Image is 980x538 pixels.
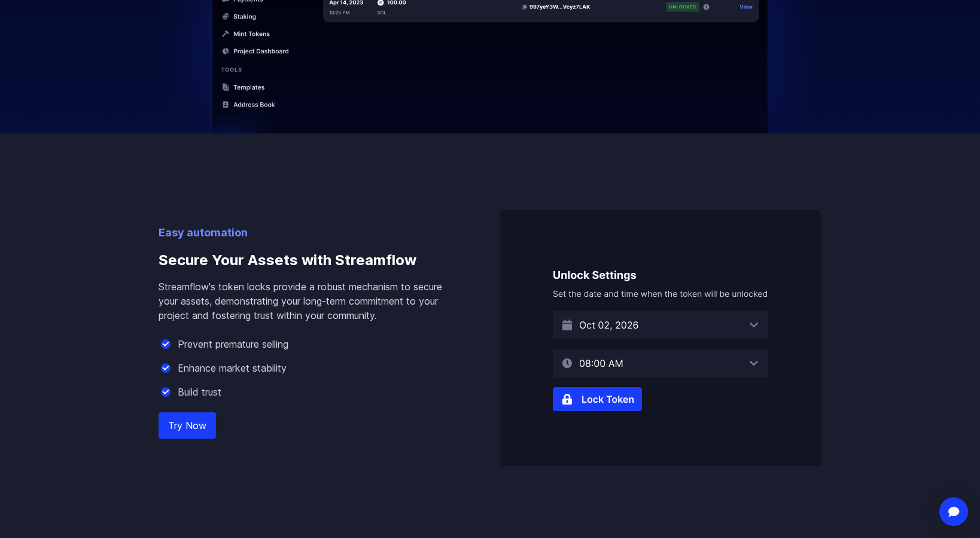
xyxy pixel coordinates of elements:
[939,497,968,526] div: Open Intercom Messenger
[178,361,287,375] p: Enhance market stability
[159,412,216,439] a: Try Now
[159,279,461,323] p: Streamflow's token locks provide a robust mechanism to secure your assets, demonstrating your lon...
[178,385,221,399] p: Build trust
[500,210,821,466] img: Secure Your Assets with Streamflow
[159,224,461,241] p: Easy automation
[159,241,461,279] h3: Secure Your Assets with Streamflow
[178,337,288,351] p: Prevent premature selling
